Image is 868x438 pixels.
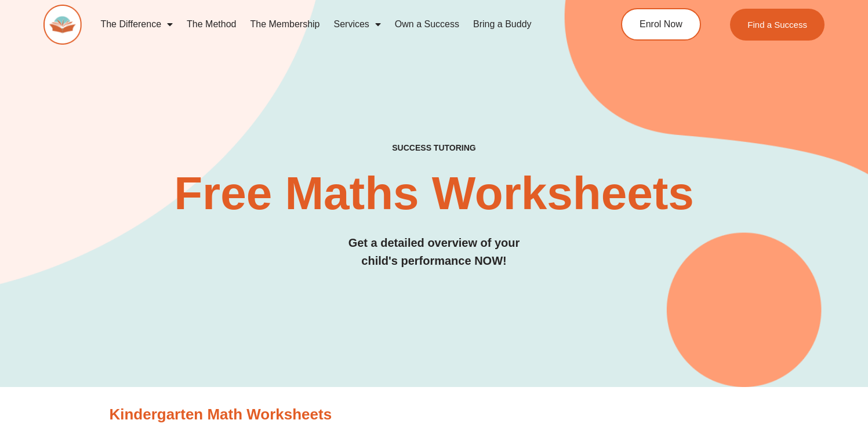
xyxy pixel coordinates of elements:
[327,11,388,38] a: Services
[388,11,466,38] a: Own a Success
[466,11,539,38] a: Bring a Buddy
[93,11,180,38] a: The Difference
[43,143,825,153] h4: SUCCESS TUTORING​
[180,11,243,38] a: The Method
[110,405,759,425] h3: Kindergarten Math Worksheets
[243,11,326,38] a: The Membership
[640,20,682,29] span: Enrol Now
[43,170,825,217] h2: Free Maths Worksheets​
[93,11,576,38] nav: Menu
[621,8,701,41] a: Enrol Now
[731,9,825,41] a: Find a Success
[43,234,825,270] h3: Get a detailed overview of your child's performance NOW!
[810,382,868,438] iframe: Chat Widget
[748,20,808,29] span: Find a Success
